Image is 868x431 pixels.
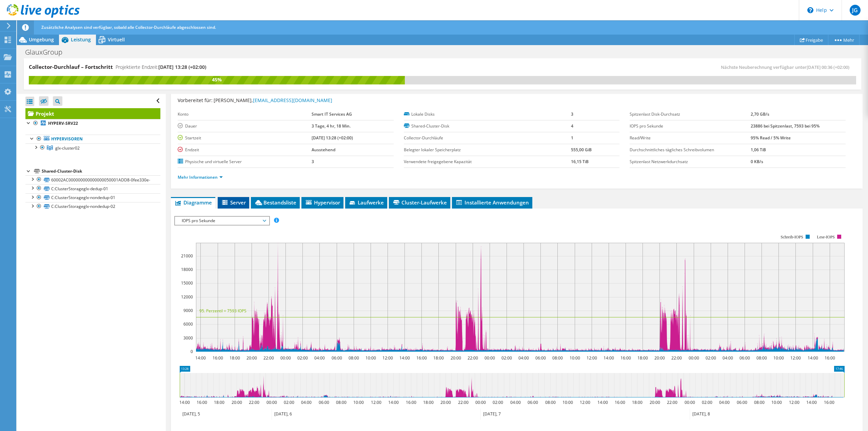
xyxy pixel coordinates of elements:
[305,199,340,206] span: Hypervisor
[116,63,206,71] h4: Projektierte Endzeit:
[751,123,820,129] b: 23886 bei Spitzenlast, 7593 bei 95%
[571,135,573,141] b: 1
[650,399,660,405] text: 20:00
[246,355,257,361] text: 20:00
[817,235,835,239] text: Lese-IOPS
[671,355,682,361] text: 22:00
[312,111,352,117] b: Smart IT Services AG
[178,158,312,165] label: Physische und virtuelle Server
[178,174,223,180] a: Mehr Informationen
[824,399,834,405] text: 16:00
[825,355,835,361] text: 16:00
[790,355,801,361] text: 12:00
[632,399,643,405] text: 18:00
[545,399,556,405] text: 08:00
[706,355,716,361] text: 02:00
[22,48,73,56] h1: GlauxGroup
[214,399,224,405] text: 18:00
[571,111,573,117] b: 3
[178,111,312,118] label: Konto
[232,399,242,405] text: 20:00
[458,399,469,405] text: 22:00
[284,399,294,405] text: 02:00
[71,36,91,43] span: Leistung
[781,235,804,239] text: Schreib-IOPS
[475,399,486,405] text: 00:00
[528,399,538,405] text: 06:00
[580,399,590,405] text: 12:00
[179,399,190,405] text: 14:00
[388,399,399,405] text: 14:00
[570,355,580,361] text: 10:00
[654,355,665,361] text: 20:00
[751,111,769,117] b: 2,70 GB/s
[349,355,359,361] text: 08:00
[751,147,766,153] b: 1,06 TiB
[312,123,351,129] b: 3 Tage, 4 hr, 18 Min.
[702,399,712,405] text: 02:00
[552,355,563,361] text: 08:00
[455,199,529,206] span: Installierte Anwendungen
[178,97,213,103] label: Vorbereitet für:
[280,355,291,361] text: 00:00
[723,355,733,361] text: 04:00
[850,5,861,16] span: JG
[312,135,353,141] b: [DATE] 13:28 (+02:00)
[25,202,160,211] a: C:ClusterStorageglx-nondedup-02
[214,97,332,103] span: [PERSON_NAME],
[183,308,193,313] text: 9000
[493,399,503,405] text: 02:00
[807,64,849,70] span: [DATE] 00:36 (+02:00)
[199,308,246,314] text: 95. Perzentil = 7593 IOPS
[773,355,784,361] text: 10:00
[518,355,529,361] text: 04:00
[404,158,571,165] label: Verwendete freigegebene Kapazität
[597,399,608,405] text: 14:00
[416,355,427,361] text: 16:00
[751,159,763,164] b: 0 KB/s
[263,355,274,361] text: 22:00
[433,355,444,361] text: 18:00
[319,399,329,405] text: 06:00
[604,355,614,361] text: 14:00
[719,399,730,405] text: 04:00
[178,135,312,141] label: Startzeit
[620,355,631,361] text: 16:00
[158,64,206,70] span: [DATE] 13:28 (+02:00)
[382,355,393,361] text: 12:00
[353,399,364,405] text: 10:00
[332,355,342,361] text: 06:00
[178,146,312,153] label: Endzeit
[571,123,573,129] b: 4
[806,399,817,405] text: 14:00
[336,399,347,405] text: 08:00
[314,355,325,361] text: 04:00
[29,76,405,83] div: 45%
[178,217,265,225] span: IOPS pro Sekunde
[221,199,246,206] span: Server
[399,355,410,361] text: 14:00
[108,36,125,43] span: Virtuell
[195,355,206,361] text: 14:00
[423,399,434,405] text: 18:00
[181,280,193,286] text: 15000
[756,355,767,361] text: 08:00
[183,335,193,341] text: 3000
[794,35,828,45] a: Freigabe
[249,399,259,405] text: 22:00
[312,147,335,153] b: Ausstehend
[371,399,381,405] text: 12:00
[267,399,277,405] text: 00:00
[297,355,308,361] text: 02:00
[230,355,240,361] text: 18:00
[48,120,78,126] b: HYPERV-SRV22
[563,399,573,405] text: 10:00
[739,355,750,361] text: 06:00
[630,111,751,118] label: Spitzenlast Disk-Durchsatz
[440,399,451,405] text: 20:00
[630,123,751,130] label: IOPS pro Sekunde
[406,399,416,405] text: 16:00
[253,97,332,103] a: [EMAIL_ADDRESS][DOMAIN_NAME]
[510,399,521,405] text: 04:00
[25,184,160,193] a: C:ClusterStorageglx-dedup-01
